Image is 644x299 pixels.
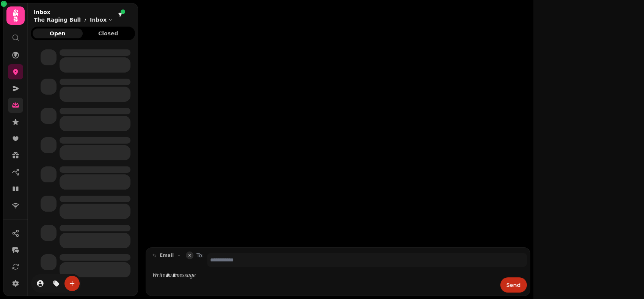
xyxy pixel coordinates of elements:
span: Closed [90,31,127,36]
button: filter [116,10,125,19]
button: email [149,251,184,260]
nav: breadcrumb [34,16,113,24]
span: Send [506,282,521,288]
label: To: [196,252,204,267]
p: The Raging Bull [34,16,81,24]
h2: Inbox [34,8,113,16]
button: Send [500,277,527,293]
button: collapse [186,252,193,259]
button: Closed [83,28,134,38]
button: create-convo [64,276,80,291]
button: Open [33,28,83,38]
span: Open [39,31,77,36]
button: tag-thread [49,276,64,291]
button: Inbox [90,16,113,24]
